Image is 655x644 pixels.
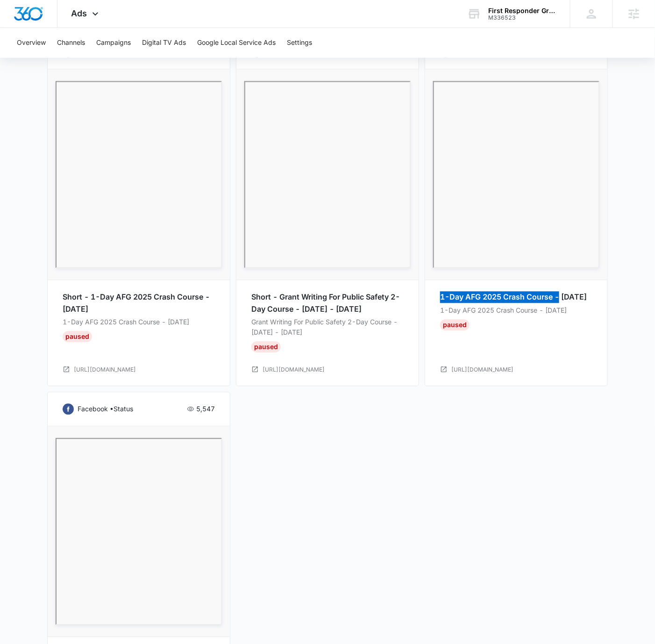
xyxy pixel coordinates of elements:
iframe: Short - 1-Day AFG 2025 Crash Course - September 30th [56,81,222,268]
p: facebook • status [78,404,133,415]
button: Overview [17,28,46,58]
iframe: Grant Writing For Public Safety 2-Day Course - October 2nd - 3rd [56,438,222,625]
div: Paused [251,342,281,353]
p: 5,547 [196,404,215,415]
a: [URL][DOMAIN_NAME] [451,366,513,375]
div: Paused [440,320,470,331]
p: 1-Day AFG 2025 Crash Course - [DATE] [440,292,592,303]
img: facebook [63,404,74,415]
button: Channels [57,28,85,58]
a: [URL][DOMAIN_NAME] [74,366,136,375]
p: 1-Day AFG 2025 Crash Course - [DATE] [63,317,215,328]
button: Digital TV Ads [142,28,186,58]
p: 1-Day AFG 2025 Crash Course - [DATE] [440,306,592,316]
p: Grant Writing For Public Safety 2-Day Course - [DATE] - [DATE] [251,317,404,338]
button: Google Local Service Ads [197,28,276,58]
p: Short - Grant Writing For Public Safety 2-Day Course - [DATE] - [DATE] [251,292,404,315]
div: Paused [63,331,92,343]
div: account id [488,14,556,21]
a: [URL][DOMAIN_NAME] [263,366,325,375]
button: Campaigns [96,28,131,58]
p: Short - 1-Day AFG 2025 Crash Course - [DATE] [63,292,215,315]
iframe: Short - Grant Writing For Public Safety 2-Day Course - October 2nd - 3rd [244,81,411,268]
div: account name [488,7,556,14]
span: Ads [71,8,87,18]
button: Settings [287,28,312,58]
iframe: 1-Day AFG 2025 Crash Course - September 30th [433,81,599,268]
